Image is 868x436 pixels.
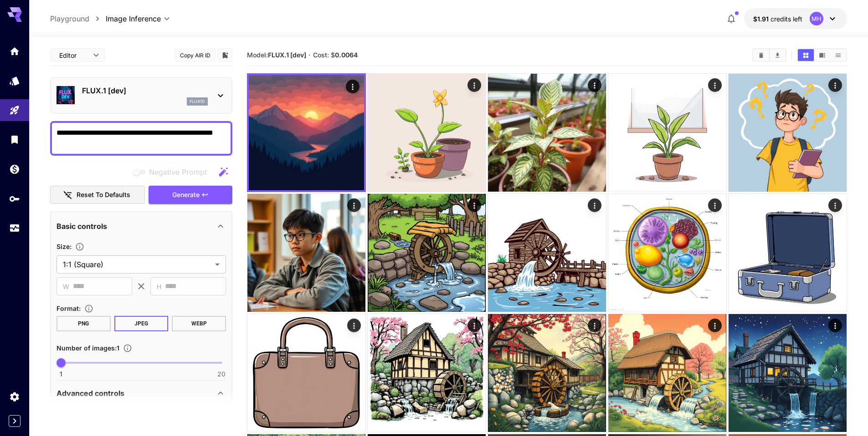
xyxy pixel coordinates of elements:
[368,314,486,432] img: 9k=
[50,13,106,24] nav: breadcrumb
[488,74,606,192] img: 2Q==
[56,221,107,232] p: Basic controls
[770,49,786,61] button: Download All
[347,198,361,212] div: Actions
[56,304,81,312] span: Format :
[467,198,481,212] div: Actions
[72,242,88,251] button: Adjust the dimensions of the generated image by specifying its width and height in pixels, or sel...
[753,49,769,61] button: Clear All
[9,75,20,86] div: Models
[608,74,726,192] img: Z
[708,198,722,212] div: Actions
[729,314,847,432] img: Z
[63,281,69,292] span: W
[708,78,722,92] div: Actions
[247,314,365,432] img: 9k=
[798,49,814,61] button: Show media in grid view
[56,81,226,109] div: FLUX.1 [dev]flux1d
[221,50,229,61] button: Add to library
[247,51,306,59] span: Model:
[56,243,72,250] span: Size :
[172,189,200,201] span: Generate
[247,194,365,312] img: 2Q==
[588,198,601,212] div: Actions
[588,319,601,332] div: Actions
[131,166,214,177] span: Negative prompts are not compatible with the selected model.
[149,186,232,204] button: Generate
[249,75,364,190] img: 9k=
[744,8,847,29] button: $1.9093MH
[814,49,830,61] button: Show media in video view
[9,223,20,234] div: Usage
[9,163,20,175] div: Wallet
[114,316,169,331] button: JPEG
[488,194,606,312] img: 9k=
[60,370,62,379] span: 1
[119,344,136,353] button: Specify how many images to generate in a single request. Each image generation will be charged se...
[753,15,770,23] span: $1.91
[82,85,208,96] p: FLUX.1 [dev]
[308,50,311,61] p: ·
[347,319,361,332] div: Actions
[828,78,842,92] div: Actions
[268,51,306,59] b: FLUX.1 [dev]
[56,215,226,237] div: Basic controls
[797,48,847,62] div: Show media in grid viewShow media in video viewShow media in list view
[172,316,226,331] button: WEBP
[335,51,358,59] b: 0.0064
[588,78,601,92] div: Actions
[157,281,161,292] span: H
[729,74,847,192] img: 2Q==
[467,319,481,332] div: Actions
[56,388,124,399] p: Advanced controls
[313,51,358,59] span: Cost: $
[149,167,207,177] span: Negative Prompt
[63,259,211,270] span: 1:1 (Square)
[368,194,486,312] img: Z
[708,319,722,332] div: Actions
[828,319,842,332] div: Actions
[753,14,802,24] div: $1.9093
[608,194,726,312] img: 9k=
[770,15,802,23] span: credits left
[9,391,20,402] div: Settings
[59,51,87,60] span: Editor
[9,193,20,204] div: API Keys
[608,314,726,432] img: 2Q==
[9,134,20,145] div: Library
[56,344,119,352] span: Number of images : 1
[9,105,20,116] div: Playground
[50,13,89,24] a: Playground
[752,48,786,62] div: Clear AllDownload All
[729,194,847,312] img: 9k=
[217,370,226,379] span: 20
[56,382,226,404] div: Advanced controls
[810,12,823,25] div: MH
[106,13,161,24] span: Image Inference
[9,46,20,57] div: Home
[830,49,846,61] button: Show media in list view
[56,316,111,331] button: PNG
[488,314,606,432] img: Z
[50,186,145,204] button: Reset to defaults
[175,49,216,62] button: Copy AIR ID
[9,415,21,427] button: Expand sidebar
[368,74,486,192] img: 9k=
[467,78,481,92] div: Actions
[81,304,97,313] button: Choose the file format for the output image.
[346,80,360,93] div: Actions
[190,98,205,105] p: flux1d
[828,198,842,212] div: Actions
